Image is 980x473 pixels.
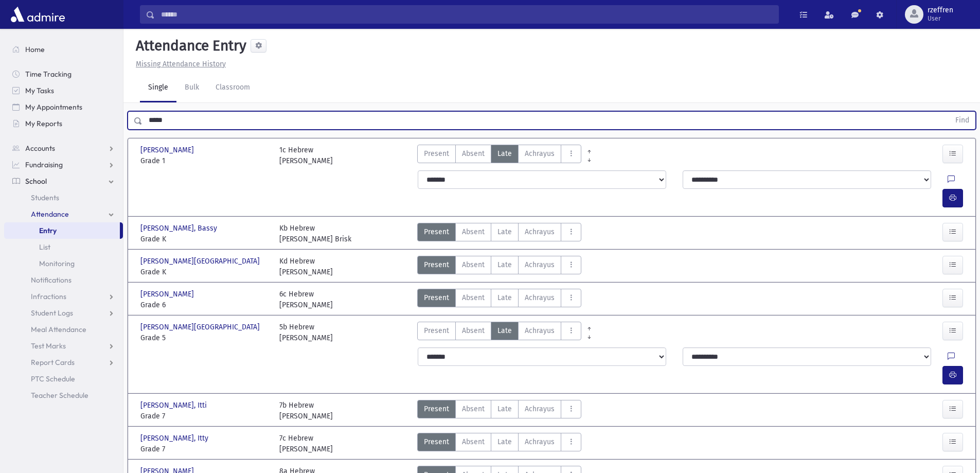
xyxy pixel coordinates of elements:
input: Search [155,5,778,24]
a: School [4,173,123,189]
span: Time Tracking [25,69,72,79]
a: PTC Schedule [4,371,123,387]
span: List [39,242,50,252]
span: [PERSON_NAME][GEOGRAPHIC_DATA] [140,322,262,332]
span: Home [25,45,45,54]
a: Report Cards [4,354,123,371]
span: Present [424,259,449,270]
h5: Attendance Entry [132,37,246,55]
span: Students [31,193,59,202]
span: Late [497,436,512,447]
span: My Reports [25,119,62,128]
div: 7c Hebrew [PERSON_NAME] [279,433,333,454]
div: 7b Hebrew [PERSON_NAME] [279,400,333,422]
span: Absent [462,226,485,237]
span: Meal Attendance [31,325,86,334]
div: AttTypes [417,289,581,310]
span: Grade K [140,234,269,244]
span: Entry [39,226,57,235]
a: Test Marks [4,338,123,354]
a: Meal Attendance [4,321,123,338]
span: Achrayus [525,404,555,414]
span: Late [497,148,512,159]
span: Accounts [25,144,55,153]
span: [PERSON_NAME], Itty [140,433,210,444]
span: Grade K [140,267,269,277]
span: Achrayus [525,292,555,303]
button: Find [949,112,975,129]
a: Students [4,189,123,206]
div: AttTypes [417,223,581,244]
span: Present [424,325,449,336]
a: Fundraising [4,156,123,173]
div: AttTypes [417,400,581,422]
a: Time Tracking [4,66,123,82]
span: User [928,14,953,23]
div: AttTypes [417,322,581,343]
span: Monitoring [39,259,75,268]
span: PTC Schedule [31,374,75,383]
a: Entry [4,222,120,239]
span: Late [497,292,512,303]
span: Report Cards [31,358,75,367]
a: Infractions [4,288,123,305]
a: Missing Attendance History [132,60,226,68]
span: Test Marks [31,341,66,351]
span: My Appointments [25,102,82,112]
a: Accounts [4,140,123,156]
span: Absent [462,325,485,336]
span: Grade 5 [140,332,269,343]
span: School [25,177,47,186]
span: Teacher Schedule [31,391,88,400]
span: Student Logs [31,308,73,318]
span: Late [497,226,512,237]
span: Achrayus [525,325,555,336]
span: Achrayus [525,226,555,237]
a: Bulk [176,74,207,102]
a: My Tasks [4,82,123,99]
a: Single [140,74,176,102]
div: 6c Hebrew [PERSON_NAME] [279,289,333,310]
div: 5b Hebrew [PERSON_NAME] [279,322,333,343]
span: Present [424,404,449,414]
span: Late [497,325,512,336]
span: [PERSON_NAME][GEOGRAPHIC_DATA] [140,256,262,267]
span: Absent [462,148,485,159]
a: Notifications [4,272,123,288]
a: Student Logs [4,305,123,321]
span: My Tasks [25,86,54,95]
div: Kb Hebrew [PERSON_NAME] Brisk [279,223,351,244]
span: Late [497,259,512,270]
div: AttTypes [417,145,581,166]
span: Present [424,226,449,237]
span: Late [497,404,512,414]
span: [PERSON_NAME] [140,289,196,300]
span: Absent [462,292,485,303]
span: [PERSON_NAME] [140,145,196,155]
span: [PERSON_NAME], Bassy [140,223,219,234]
span: Achrayus [525,436,555,447]
a: Attendance [4,206,123,222]
span: Fundraising [25,160,63,169]
span: [PERSON_NAME], Itti [140,400,209,411]
a: My Reports [4,115,123,132]
span: Achrayus [525,148,555,159]
div: AttTypes [417,433,581,454]
span: Present [424,436,449,447]
a: My Appointments [4,99,123,115]
span: Grade 6 [140,300,269,310]
span: Attendance [31,209,69,219]
div: Kd Hebrew [PERSON_NAME] [279,256,333,277]
span: Absent [462,436,485,447]
span: Grade 7 [140,411,269,422]
span: Absent [462,259,485,270]
span: Grade 1 [140,155,269,166]
span: rzeffren [928,6,953,14]
span: Grade 7 [140,444,269,454]
span: Achrayus [525,259,555,270]
div: AttTypes [417,256,581,277]
a: Classroom [207,74,258,102]
a: Home [4,41,123,58]
a: List [4,239,123,255]
a: Teacher Schedule [4,387,123,404]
